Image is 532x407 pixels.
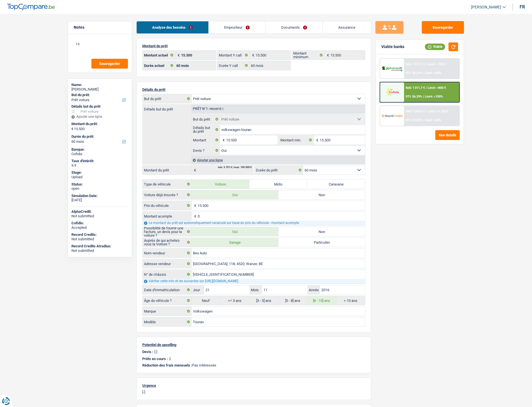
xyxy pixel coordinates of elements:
span: DTI: 56.29% [406,95,422,98]
span: € [314,135,320,144]
span: Limit: <100% [425,95,443,98]
label: ]8 - 10] ans [307,296,336,305]
div: Cofidis [71,152,129,156]
button: Sauvegarder [91,59,128,69]
label: Montant acompte [143,212,191,221]
p: Pas Intéressée [142,363,365,367]
span: € [191,212,198,221]
span: / [426,62,427,66]
label: Jour [191,285,204,294]
label: <= 3 ans [220,296,249,305]
label: Voiture déjà trouvée ? [143,190,191,199]
label: Montant actuel [143,51,175,60]
div: AlphaCredit: [71,209,129,214]
span: Limit: >750 € [428,62,446,66]
span: Limit: <60% [425,71,441,75]
div: open [71,186,129,191]
div: Vérifier cette info et les suivantes sur [URL][DOMAIN_NAME] [143,279,365,284]
div: Le montant du prêt est automatiquement recalculé sur base du prix du véhicule - montant acompte [143,221,365,225]
span: / [423,71,424,75]
span: Limit: >800 € [428,86,446,90]
span: Sauvegarder [99,62,120,65]
input: AAAA [320,285,365,294]
img: Cofidis [382,87,402,97]
button: Sauvegarder [422,21,464,34]
div: Record Credits: [71,232,129,237]
label: Marque [143,307,191,316]
span: [PERSON_NAME] [471,5,501,10]
div: 9.9 [71,163,129,168]
span: - Priorité 1 [208,107,224,110]
label: Détails but du prêt [191,125,220,134]
span: € [249,51,256,60]
span: DTI: 52.03% [406,118,422,122]
p: Détails du prêt [142,87,365,92]
span: € [191,166,197,175]
div: [PERSON_NAME] [71,87,129,92]
a: Assurance [323,21,371,33]
div: Simulation Date: [71,194,129,198]
span: / [423,118,424,122]
label: Garage [191,238,278,247]
label: Montant [191,135,220,144]
label: Montant Y call [217,51,250,60]
div: Cofidis: [71,221,129,225]
label: N° de châssis [143,270,191,279]
p: 2 [169,357,171,361]
span: Limit: <65% [425,118,441,122]
span: € [220,135,226,144]
div: Ajouter une ligne [71,115,129,119]
label: Type de véhicule [143,180,191,189]
span: Limit: >1.153 € [428,110,448,113]
label: Durée du prêt: [71,134,127,139]
a: Emprunteur [209,21,265,33]
img: Record Credits [382,110,402,121]
label: Caravane [307,180,365,189]
label: Oui [191,227,278,236]
span: NAI: 1 554,9 € [406,110,425,113]
label: ]5 - 8] ans [278,296,307,305]
span: NAI: 1 311,1 € [406,62,425,66]
button: See details [435,130,460,140]
div: Banque: [71,147,129,152]
a: Analyse des besoins [137,21,208,33]
p: [-] [142,390,365,394]
label: But du prêt [143,94,191,103]
span: NAI: 1 311,7 € [406,86,425,90]
span: € [71,127,73,131]
span: € [191,201,198,210]
div: min: 3.701 € / max: 100.000 € [218,166,252,169]
img: TopCompare Logo [7,4,55,10]
label: Prix du véhicule [143,201,191,210]
label: Âge du véhicule ? [143,296,191,305]
p: Potentiel de upselling [142,343,365,347]
label: Possibilité de fournir une facture, un devis pour la voiture ? [143,227,191,236]
div: Upload [71,175,129,179]
div: fr [520,4,525,10]
label: Mois [249,285,262,294]
input: MM [262,285,307,294]
label: Durée actuel [143,61,175,70]
label: Montant du prêt [143,166,191,175]
div: Stage: [71,170,129,175]
div: [DATE] [71,198,129,202]
label: Non [278,227,365,236]
span: / [423,95,424,98]
span: / [426,86,427,90]
div: Name: [71,83,129,87]
label: Moto [249,180,307,189]
label: Détails but du prêt [143,105,191,111]
input: Sélectionnez votre adresse dans la barre de recherche [191,259,365,268]
span: Réduction des frais mensuels : [142,363,192,367]
p: Urgence [142,383,365,388]
div: Viable banks [381,44,404,49]
label: But du prêt: [71,93,127,97]
div: Accepted [71,225,129,230]
p: Montant du prêt [142,44,365,48]
label: Date d'immatriculation [143,285,191,294]
div: Viable [425,44,445,50]
label: > 10 ans [336,296,365,305]
div: Not submitted [71,237,129,241]
img: AlphaCredit [382,65,402,72]
div: Détails but du prêt [71,104,129,109]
